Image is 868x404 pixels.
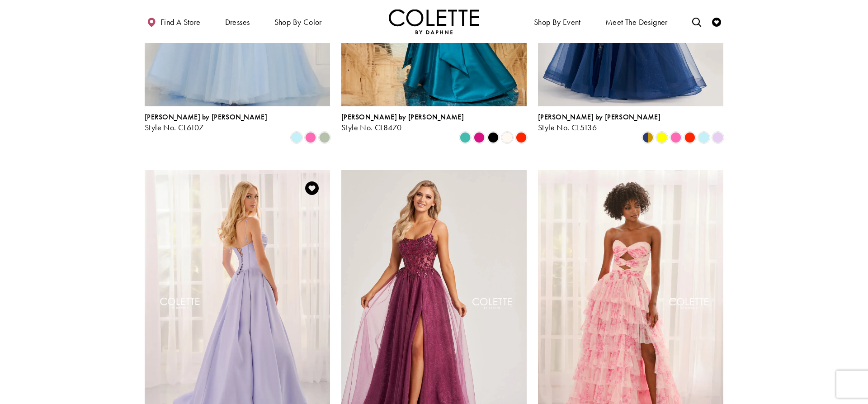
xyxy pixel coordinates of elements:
i: Sage [319,132,330,143]
span: Style No. CL8470 [341,122,401,133]
i: Black [488,132,499,143]
span: Shop By Event [534,18,581,27]
span: Dresses [223,9,252,34]
span: Style No. CL5136 [538,122,597,133]
span: [PERSON_NAME] by [PERSON_NAME] [538,112,660,122]
i: Turquoise [460,132,471,143]
img: Colette by Daphne [389,9,479,34]
i: Lilac [712,132,723,143]
span: [PERSON_NAME] by [PERSON_NAME] [145,112,267,122]
div: Colette by Daphne Style No. CL8470 [341,113,464,132]
span: Meet the designer [605,18,668,27]
a: Check Wishlist [710,9,723,34]
span: Shop by color [274,18,322,27]
span: Style No. CL6107 [145,122,203,133]
span: Shop By Event [532,9,583,34]
div: Colette by Daphne Style No. CL5136 [538,113,660,132]
i: Light Blue [698,132,709,143]
span: Shop by color [272,9,324,34]
a: Visit Home Page [389,9,479,34]
i: Fuchsia [474,132,485,143]
a: Toggle search [690,9,703,34]
i: Pink [670,132,681,143]
a: Add to Wishlist [302,179,321,198]
a: Find a store [145,9,203,34]
i: Light Blue [291,132,302,143]
span: Dresses [225,18,250,27]
i: Navy Blue/Gold [642,132,653,143]
span: Find a store [160,18,201,27]
span: [PERSON_NAME] by [PERSON_NAME] [341,112,464,122]
div: Colette by Daphne Style No. CL6107 [145,113,267,132]
i: Scarlet [684,132,695,143]
i: Scarlet [516,132,527,143]
a: Meet the designer [603,9,670,34]
i: Yellow [656,132,667,143]
i: Pink [305,132,316,143]
i: Diamond White [502,132,513,143]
